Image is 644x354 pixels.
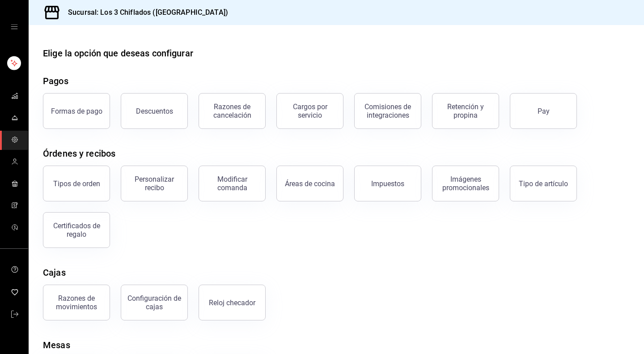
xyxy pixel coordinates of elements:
[432,166,499,201] button: Imágenes promocionales
[204,175,260,192] div: Modificar comanda
[43,338,70,352] div: Mesas
[43,285,110,320] button: Razones de movimientos
[510,166,577,201] button: Tipo de artículo
[43,147,115,160] div: Órdenes y recibos
[127,175,182,192] div: Personalizar recibo
[121,285,188,320] button: Configuración de cajas
[43,166,110,201] button: Tipos de orden
[438,102,493,119] div: Retención y propina
[49,294,104,311] div: Razones de movimientos
[432,93,499,129] button: Retención y propina
[276,166,343,201] button: Áreas de cocina
[285,179,335,188] div: Áreas de cocina
[43,47,193,60] div: Elige la opción que deseas configurar
[121,93,188,129] button: Descuentos
[438,175,493,192] div: Imágenes promocionales
[199,285,266,320] button: Reloj checador
[51,107,102,115] div: Formas de pago
[53,179,100,188] div: Tipos de orden
[43,266,66,279] div: Cajas
[204,102,260,119] div: Razones de cancelación
[276,93,343,129] button: Cargos por servicio
[43,74,68,88] div: Pagos
[11,23,18,30] button: open drawer
[360,102,415,119] div: Comisiones de integraciones
[136,107,173,115] div: Descuentos
[61,7,228,18] h3: Sucursal: Los 3 Chiflados ([GEOGRAPHIC_DATA])
[354,93,421,129] button: Comisiones de integraciones
[43,212,110,248] button: Certificados de regalo
[49,222,104,239] div: Certificados de regalo
[199,166,266,201] button: Modificar comanda
[354,166,421,201] button: Impuestos
[510,93,577,129] button: Pay
[127,294,182,311] div: Configuración de cajas
[121,166,188,201] button: Personalizar recibo
[209,299,255,307] div: Reloj checador
[371,179,404,188] div: Impuestos
[519,179,568,188] div: Tipo de artículo
[538,107,550,115] div: Pay
[282,102,338,119] div: Cargos por servicio
[43,93,110,129] button: Formas de pago
[199,93,266,129] button: Razones de cancelación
